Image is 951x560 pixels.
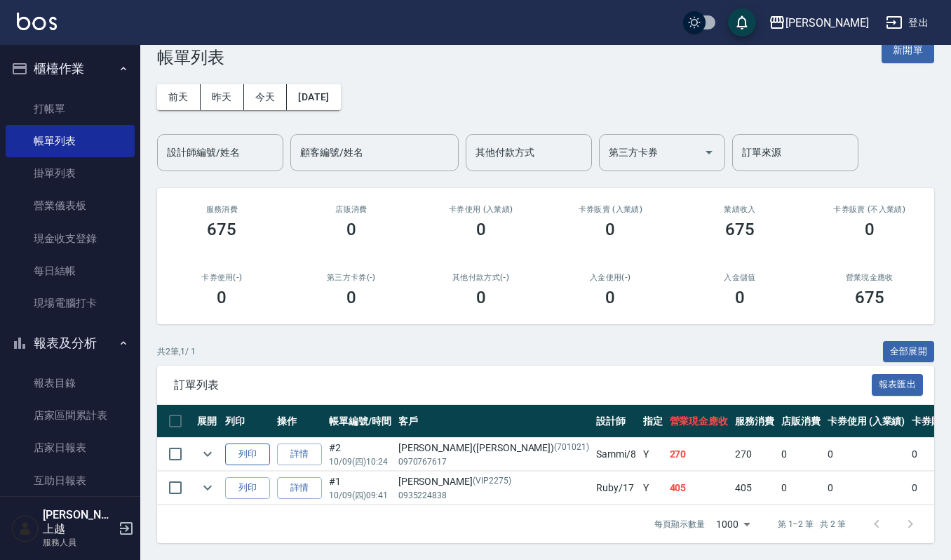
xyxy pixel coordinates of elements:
button: 昨天 [201,84,244,110]
h3: 675 [855,288,884,307]
th: 店販消費 [778,405,824,438]
a: 報表目錄 [6,367,135,399]
th: 帳單編號/時間 [325,405,395,438]
span: 訂單列表 [174,378,872,392]
a: 店家區間累計表 [6,399,135,432]
button: 列印 [225,444,270,465]
p: 服務人員 [43,536,114,549]
th: 服務消費 [731,405,778,438]
td: Y [640,472,666,505]
h3: 0 [865,220,875,239]
p: 0935224838 [398,489,589,502]
button: Open [698,141,720,164]
h2: 第三方卡券(-) [304,273,400,282]
div: [PERSON_NAME] [785,14,869,32]
td: 0 [824,472,909,505]
td: 270 [731,438,778,471]
h3: 服務消費 [174,205,270,214]
h3: 0 [605,220,615,239]
button: [PERSON_NAME] [763,8,875,37]
td: 0 [824,438,909,471]
a: 報表匯出 [872,378,924,391]
a: 每日結帳 [6,255,135,287]
h2: 店販消費 [304,205,400,214]
h2: 入金使用(-) [562,273,659,282]
h3: 0 [605,288,615,307]
button: 今天 [244,84,288,110]
td: Sammi /8 [593,438,640,471]
th: 操作 [274,405,325,438]
h2: 業績收入 [692,205,788,214]
th: 列印 [222,405,274,438]
button: 列印 [225,477,270,499]
h2: 入金儲值 [692,273,788,282]
td: 0 [778,438,824,471]
p: (701021) [554,441,589,455]
h2: 卡券販賣 (不入業績) [821,205,917,214]
h3: 0 [217,288,227,307]
button: 報表匯出 [872,374,924,396]
p: 每頁顯示數量 [654,518,705,531]
h2: 卡券販賣 (入業績) [562,205,659,214]
h3: 0 [346,288,356,307]
h3: 675 [725,220,755,239]
div: [PERSON_NAME]([PERSON_NAME]) [398,441,589,455]
p: 第 1–2 筆 共 2 筆 [778,518,846,531]
td: 0 [778,472,824,505]
img: Person [11,514,39,542]
a: 互助日報表 [6,465,135,497]
td: #2 [325,438,395,471]
h2: 卡券使用(-) [174,273,270,282]
button: expand row [197,444,218,465]
button: 櫃檯作業 [6,51,135,87]
th: 營業現金應收 [666,405,732,438]
td: #1 [325,472,395,505]
h3: 0 [476,288,486,307]
a: 營業儀表板 [6,189,135,222]
td: Y [640,438,666,471]
td: 405 [731,472,778,505]
button: [DATE] [287,84,340,110]
a: 詳情 [277,477,322,499]
h3: 0 [476,220,486,239]
td: 270 [666,438,732,471]
button: expand row [197,477,218,498]
button: save [728,8,756,36]
a: 帳單列表 [6,125,135,157]
h3: 0 [346,220,356,239]
p: 0970767617 [398,455,589,468]
a: 掛單列表 [6,157,135,189]
div: 1000 [710,505,755,543]
h3: 帳單列表 [157,48,224,67]
a: 詳情 [277,444,322,465]
p: 10/09 (四) 09:41 [329,489,391,502]
h2: 營業現金應收 [821,273,917,282]
img: Logo [17,13,57,30]
th: 客戶 [395,405,593,438]
h5: [PERSON_NAME]上越 [43,508,114,536]
h2: 卡券使用 (入業績) [433,205,529,214]
button: 登出 [880,10,934,36]
a: 現金收支登錄 [6,222,135,255]
a: 新開單 [882,43,934,56]
a: 現場電腦打卡 [6,287,135,319]
button: 報表及分析 [6,325,135,361]
p: (VIP2275) [473,474,511,489]
a: 店家日報表 [6,432,135,464]
button: 全部展開 [883,341,935,363]
p: 共 2 筆, 1 / 1 [157,345,196,358]
h3: 675 [207,220,236,239]
th: 展開 [194,405,222,438]
th: 指定 [640,405,666,438]
a: 打帳單 [6,93,135,125]
button: 新開單 [882,37,934,63]
th: 設計師 [593,405,640,438]
div: [PERSON_NAME] [398,474,589,489]
td: 405 [666,472,732,505]
h2: 其他付款方式(-) [433,273,529,282]
th: 卡券使用 (入業績) [824,405,909,438]
td: Ruby /17 [593,472,640,505]
button: 前天 [157,84,201,110]
p: 10/09 (四) 10:24 [329,455,391,468]
h3: 0 [735,288,745,307]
